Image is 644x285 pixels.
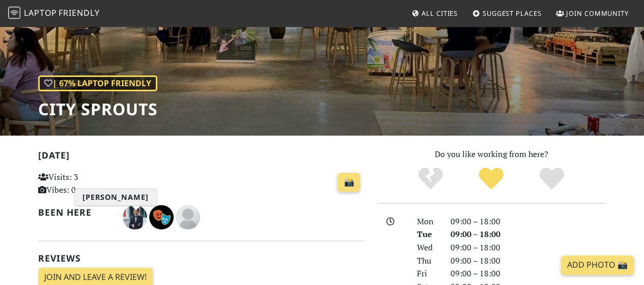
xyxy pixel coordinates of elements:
div: 09:00 – 18:00 [444,241,612,254]
img: blank-535327c66bd565773addf3077783bbfce4b00ec00e9fd257753287c682c7fa38.png [176,205,200,229]
span: Anne O [176,211,200,222]
a: All Cities [407,4,462,22]
div: Fri [411,267,444,280]
h2: Reviews [38,253,365,264]
span: Friendly [59,7,99,18]
div: Tue [411,228,444,241]
span: Join Community [566,9,629,18]
div: No [401,166,461,192]
p: Do you like working from here? [377,148,606,161]
img: 3897-seah.jpg [123,205,147,229]
a: LaptopFriendly LaptopFriendly [8,5,100,22]
h2: Been here [38,207,110,218]
span: All Cities [422,9,458,18]
a: 📸 [338,173,360,192]
img: LaptopFriendly [8,7,20,19]
h2: [DATE] [38,150,365,165]
span: Suggest Places [483,9,542,18]
div: Wed [411,241,444,254]
h3: [PERSON_NAME] [74,189,157,206]
div: 09:00 – 18:00 [444,215,612,228]
div: Mon [411,215,444,228]
img: 2912-kim.jpg [149,205,174,229]
div: Definitely! [521,166,582,192]
p: Visits: 3 Vibes: 0 [38,171,139,197]
div: Yes [461,166,522,192]
div: 09:00 – 18:00 [444,228,612,241]
span: Kim Tan [149,211,176,222]
a: Join Community [552,4,633,22]
div: 09:00 – 18:00 [444,254,612,268]
div: | 67% Laptop Friendly [38,75,157,92]
div: Thu [411,254,444,268]
div: 09:00 – 18:00 [444,267,612,280]
h1: City Sprouts [38,99,158,119]
span: Laptop [24,7,57,18]
span: Seah Han Chong Jeremy [123,211,149,222]
a: Suggest Places [468,4,546,22]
